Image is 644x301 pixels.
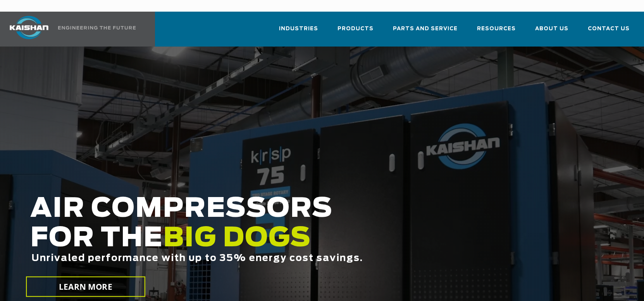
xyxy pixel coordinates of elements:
[393,19,458,45] a: Parts and Service
[535,24,568,33] span: About Us
[588,19,630,45] a: Contact Us
[58,26,136,29] img: Engineering the future
[59,281,113,292] span: LEARN MORE
[477,19,516,45] a: Resources
[31,254,363,263] span: Unrivaled performance with up to 35% energy cost savings.
[535,19,568,45] a: About Us
[26,277,145,297] a: LEARN MORE
[279,24,318,33] span: Industries
[337,24,374,33] span: Products
[588,24,630,33] span: Contact Us
[163,225,311,252] span: BIG DOGS
[393,24,458,33] span: Parts and Service
[30,194,515,288] h2: AIR COMPRESSORS FOR THE
[279,19,318,45] a: Industries
[337,19,374,45] a: Products
[477,24,516,33] span: Resources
